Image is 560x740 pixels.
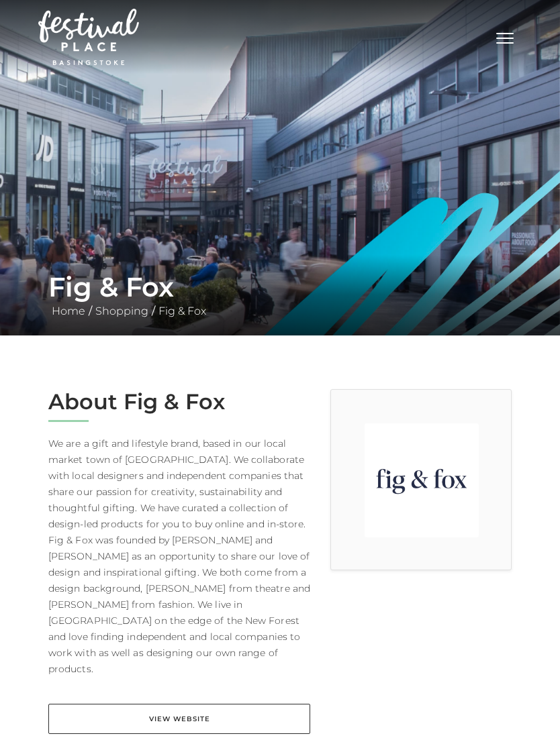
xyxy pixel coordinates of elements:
[92,305,152,317] a: Shopping
[48,389,310,415] h2: About Fig & Fox
[48,305,89,317] a: Home
[155,305,209,317] a: Fig & Fox
[488,27,522,46] button: Toggle navigation
[48,704,310,734] a: View Website
[48,435,310,677] p: We are a gift and lifestyle brand, based in our local market town of [GEOGRAPHIC_DATA]. We collab...
[38,271,522,319] div: / /
[38,9,139,65] img: Festival Place Logo
[48,271,512,303] h1: Fig & Fox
